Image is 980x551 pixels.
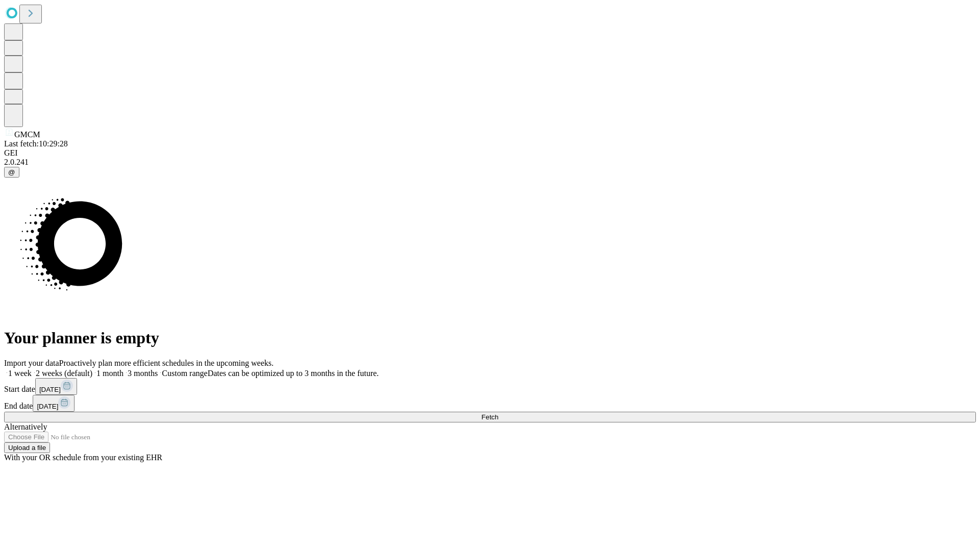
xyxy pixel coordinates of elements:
[4,442,50,453] button: Upload a file
[4,139,68,148] span: Last fetch: 10:29:28
[4,378,976,395] div: Start date
[14,130,40,139] span: GMCM
[37,403,58,410] span: [DATE]
[4,148,976,158] div: GEI
[128,369,158,378] span: 3 months
[39,386,61,393] span: [DATE]
[59,359,274,367] span: Proactively plan more efficient schedules in the upcoming weeks.
[8,168,15,176] span: @
[4,412,976,422] button: Fetch
[208,369,379,378] span: Dates can be optimized up to 3 months in the future.
[4,167,19,178] button: @
[4,453,162,462] span: With your OR schedule from your existing EHR
[481,413,498,421] span: Fetch
[35,378,77,395] button: [DATE]
[4,395,976,412] div: End date
[162,369,207,378] span: Custom range
[33,395,75,412] button: [DATE]
[4,422,47,431] span: Alternatively
[4,329,976,347] h1: Your planner is empty
[4,359,59,367] span: Import your data
[96,369,124,378] span: 1 month
[8,369,32,378] span: 1 week
[4,158,976,167] div: 2.0.241
[36,369,92,378] span: 2 weeks (default)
